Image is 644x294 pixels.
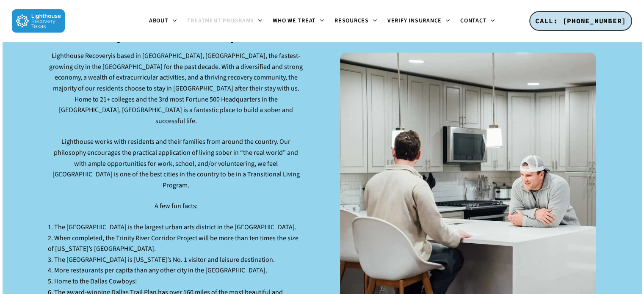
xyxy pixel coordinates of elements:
[48,201,304,222] p: A few fun facts:
[334,16,369,25] span: Resources
[329,18,382,25] a: Resources
[149,16,169,25] span: About
[268,18,329,25] a: Who We Treat
[273,16,316,25] span: Who We Treat
[535,16,626,25] span: CALL: [PHONE_NUMBER]
[144,18,182,25] a: About
[529,11,632,31] a: CALL: [PHONE_NUMBER]
[48,137,304,201] p: Lighthouse works with residents and their families from around the country. Our philosophy encour...
[455,18,500,25] a: Contact
[52,51,111,60] a: Lighthouse Recovery
[382,18,455,25] a: Verify Insurance
[182,18,268,25] a: Treatment Programs
[48,16,304,44] h2: Sober Living in [GEOGRAPHIC_DATA], [GEOGRAPHIC_DATA]
[48,51,304,137] p: is based in [GEOGRAPHIC_DATA], [GEOGRAPHIC_DATA], the fastest-growing city in the [GEOGRAPHIC_DAT...
[387,16,442,25] span: Verify Insurance
[187,16,254,25] span: Treatment Programs
[12,9,65,33] img: Lighthouse Recovery Texas
[460,16,486,25] span: Contact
